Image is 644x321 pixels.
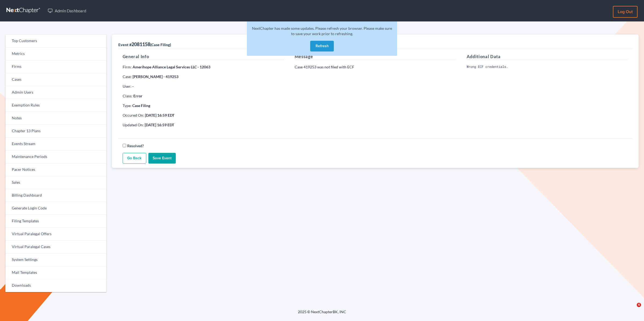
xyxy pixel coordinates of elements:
a: Mail Templates [5,266,107,279]
a: Firms [5,60,107,73]
a: Downloads [5,279,107,292]
span: User: [123,84,131,88]
div: 2025 © NextChapterBK, INC [169,309,475,319]
a: Generate Login Code [5,202,107,215]
a: Virtual Paralegal Offers [5,228,107,241]
a: Go Back [123,153,146,164]
h5: Additional Data [467,53,628,60]
pre: Wrong ECF credentials. [467,64,628,69]
label: Resolved? [127,143,144,149]
strong: Error [133,94,142,98]
a: Maintenance Periods [5,150,107,163]
span: Class: [123,94,133,98]
span: (Case Filing) [150,42,171,47]
strong: Case Filing [132,103,150,108]
a: Chapter 13 Plans [5,125,107,138]
a: Pacer Notices [5,163,107,176]
a: Filing Templates [5,215,107,228]
span: Updated On: [123,123,144,127]
span: Event # [118,42,131,47]
a: Admin Dashboard [45,6,89,16]
strong: [PERSON_NAME] - 419253 [133,74,178,79]
span: Firm: [123,65,132,69]
a: System Settings [5,253,107,266]
a: Metrics [5,47,107,60]
a: Events Stream [5,138,107,150]
a: Virtual Paralegal Cases [5,241,107,253]
span: Type: [123,103,131,108]
a: Exemption Rules [5,99,107,112]
a: Billing Dashboard [5,189,107,202]
p: Case 419253 was not filed with ECF [295,64,456,70]
strong: Amerihope Alliance Legal Services LLC - 12063 [133,65,210,69]
strong: [DATE] 16:59 EDT [145,123,174,127]
strong: - [132,84,134,88]
span: 4 [637,303,641,307]
span: Case: [123,74,132,79]
a: Admin Users [5,86,107,99]
span: Occured On: [123,113,144,117]
iframe: Intercom live chat [626,303,639,316]
h5: General Info [123,53,284,60]
input: Save Event [148,153,176,164]
button: Refresh [310,41,334,51]
a: Log out [613,6,638,18]
a: Cases [5,73,107,86]
a: Sales [5,176,107,189]
strong: [DATE] 16:59 EDT [145,113,174,117]
div: 2081158 [118,41,171,47]
a: Notes [5,112,107,125]
a: Top Customers [5,35,107,47]
span: NextChapter has made some updates. Please refresh your browser. Please make sure to save your wor... [252,26,392,36]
